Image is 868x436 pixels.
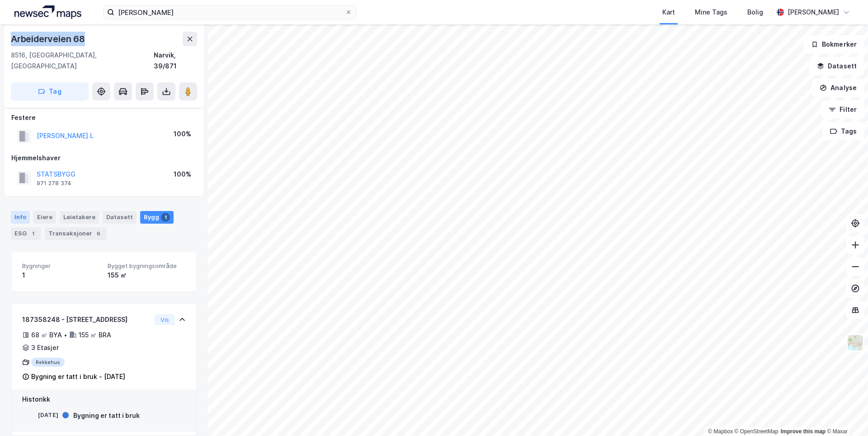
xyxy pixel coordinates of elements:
[11,112,197,123] div: Festere
[22,270,100,281] div: 1
[22,394,186,405] div: Historikk
[60,211,99,224] div: Leietakere
[114,5,345,19] input: Søk på adresse, matrikkel, gårdeiere, leietakere eller personer
[174,129,191,139] div: 100%
[822,122,864,140] button: Tags
[31,371,125,382] div: Bygning er tatt i bruk - [DATE]
[108,262,186,270] span: Bygget bygningsområde
[154,50,197,72] div: Narvik, 39/871
[747,7,763,18] div: Bolig
[79,330,111,340] div: 155 ㎡ BRA
[155,314,175,325] button: Vis
[140,211,174,224] div: Bygg
[45,227,107,240] div: Transaksjoner
[823,393,868,436] div: Kontrollprogram for chat
[37,180,71,187] div: 971 278 374
[11,153,197,163] div: Hjemmelshaver
[809,57,864,75] button: Datasett
[735,428,778,435] a: OpenStreetMap
[803,35,864,53] button: Bokmerker
[662,7,675,18] div: Kart
[781,428,826,435] a: Improve this map
[103,211,137,224] div: Datasett
[695,7,727,18] div: Mine Tags
[708,428,733,435] a: Mapbox
[22,314,151,325] div: 187358248 - [STREET_ADDRESS]
[812,79,864,97] button: Analyse
[31,342,59,353] div: 3 Etasjer
[11,82,89,101] button: Tag
[11,32,87,46] div: Arbeiderveien 68
[64,331,67,339] div: •
[788,7,839,18] div: [PERSON_NAME]
[108,270,186,281] div: 155 ㎡
[11,211,30,224] div: Info
[28,229,38,238] div: 1
[31,330,62,340] div: 68 ㎡ BYA
[847,334,864,351] img: Z
[823,393,868,436] iframe: Chat Widget
[161,213,170,222] div: 1
[174,169,191,180] div: 100%
[11,50,154,72] div: 8516, [GEOGRAPHIC_DATA], [GEOGRAPHIC_DATA]
[22,411,58,419] div: [DATE]
[14,5,81,19] img: logo.a4113a55bc3d86da70a041830d287a7e.svg
[11,227,41,240] div: ESG
[22,262,100,270] span: Bygninger
[821,101,864,119] button: Filter
[94,229,103,238] div: 6
[73,410,140,421] div: Bygning er tatt i bruk
[33,211,56,224] div: Eiere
